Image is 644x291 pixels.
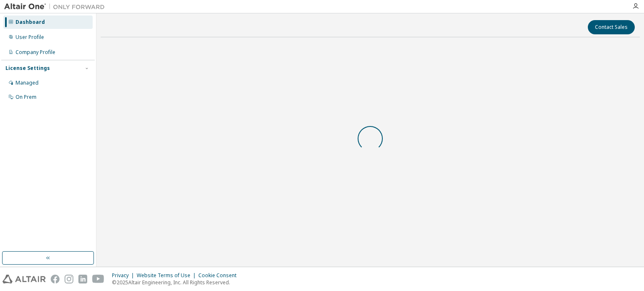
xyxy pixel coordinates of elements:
[198,272,241,279] div: Cookie Consent
[588,20,635,34] button: Contact Sales
[92,275,104,283] img: youtube.svg
[112,279,241,286] p: © 2025 Altair Engineering, Inc. All Rights Reserved.
[5,65,50,72] div: License Settings
[65,275,73,283] img: instagram.svg
[137,272,198,279] div: Website Terms of Use
[16,49,55,56] div: Company Profile
[3,275,46,283] img: altair_logo.svg
[51,275,60,283] img: facebook.svg
[112,272,137,279] div: Privacy
[4,3,109,11] img: Altair One
[16,34,44,41] div: User Profile
[78,275,87,283] img: linkedin.svg
[16,94,36,100] div: On Prem
[16,19,45,26] div: Dashboard
[16,80,39,86] div: Managed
